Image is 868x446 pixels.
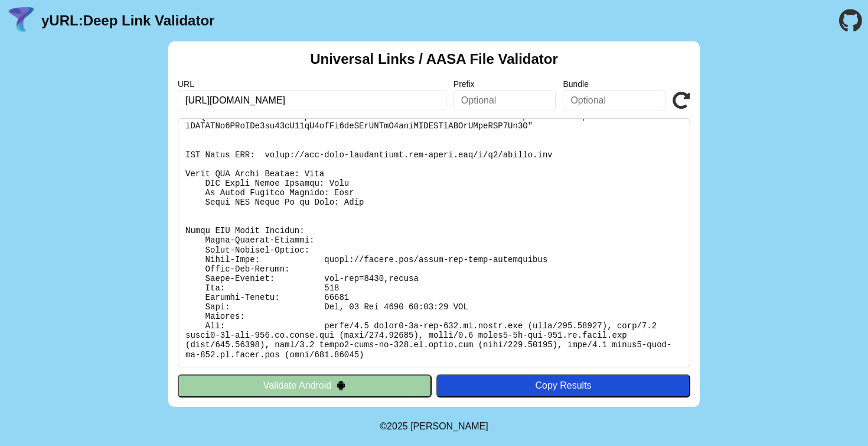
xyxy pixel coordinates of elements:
a: yURL:Deep Link Validator [41,12,214,29]
span: 2025 [387,421,408,431]
label: Prefix [453,79,556,89]
input: Required [178,90,446,111]
pre: Lorem ipsu do: sitam://consec.adi/elits-doe-temp-incididuntu La Etdolore: Magn Aliquae-admi: [ven... [178,118,690,367]
img: droidIcon.svg [336,380,346,390]
label: Bundle [563,79,665,89]
input: Optional [563,90,665,111]
a: Michael Ibragimchayev's Personal Site [410,421,488,431]
button: Copy Results [436,374,690,397]
button: Validate Android [178,374,432,397]
footer: © [380,407,488,446]
img: yURL Logo [6,5,37,36]
div: Copy Results [442,380,684,391]
label: URL [178,79,446,89]
input: Optional [453,90,556,111]
h2: Universal Links / AASA File Validator [310,51,558,67]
